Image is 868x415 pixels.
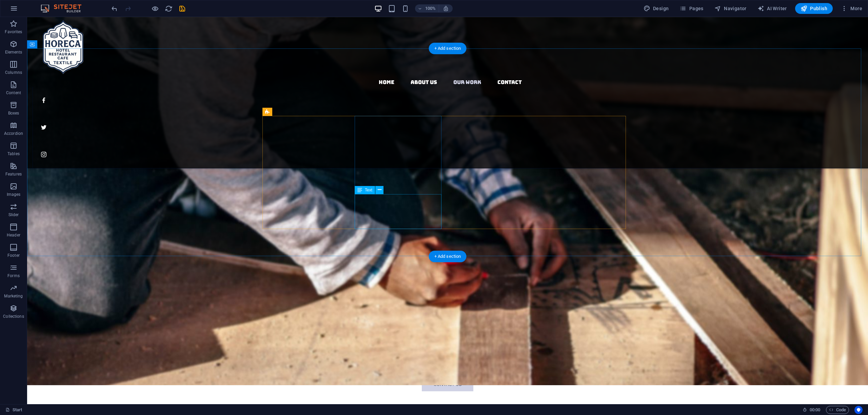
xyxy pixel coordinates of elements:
img: Editor Logo [39,4,90,13]
span: Publish [801,5,827,12]
i: Undo: Change text (Ctrl+Z) [111,5,118,13]
p: Elements [5,49,22,55]
button: Publish [795,3,833,14]
p: Footer [7,253,20,258]
button: Navigator [712,3,749,14]
p: Features [5,171,22,177]
button: More [838,3,865,14]
span: 00 00 [810,406,820,414]
i: Save (Ctrl+S) [178,5,186,13]
p: Collections [3,314,24,319]
button: AI Writer [755,3,790,14]
button: Design [641,3,672,14]
a: Click to cancel selection. Double-click to open Pages [5,406,22,414]
h6: Session time [803,406,821,414]
p: Slider [8,212,19,217]
p: Boxes [8,110,19,116]
p: Favorites [5,29,22,35]
button: Click here to leave preview mode and continue editing [151,4,159,13]
p: Tables [7,151,20,157]
div: + Add section [429,43,467,54]
span: Pages [679,5,703,12]
button: save [178,4,186,13]
p: Images [7,192,21,197]
span: AI Writer [757,5,787,12]
button: Usercentrics [854,406,863,414]
i: Reload page [165,5,173,13]
span: Text [365,188,372,192]
span: Navigator [714,5,747,12]
h6: 100% [425,4,436,13]
p: Columns [5,70,22,75]
button: Code [826,406,849,414]
button: 100% [415,4,439,13]
p: Content [6,90,21,96]
button: reload [164,4,173,13]
p: Marketing [4,293,23,299]
span: Code [829,406,846,414]
span: More [841,5,862,12]
div: + Add section [429,251,467,262]
p: Forms [7,273,20,278]
span: : [814,407,815,412]
p: Header [7,232,20,238]
button: Pages [677,3,706,14]
button: undo [110,4,118,13]
p: Accordion [4,131,23,136]
span: Design [644,5,669,12]
div: Design (Ctrl+Alt+Y) [641,3,672,14]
